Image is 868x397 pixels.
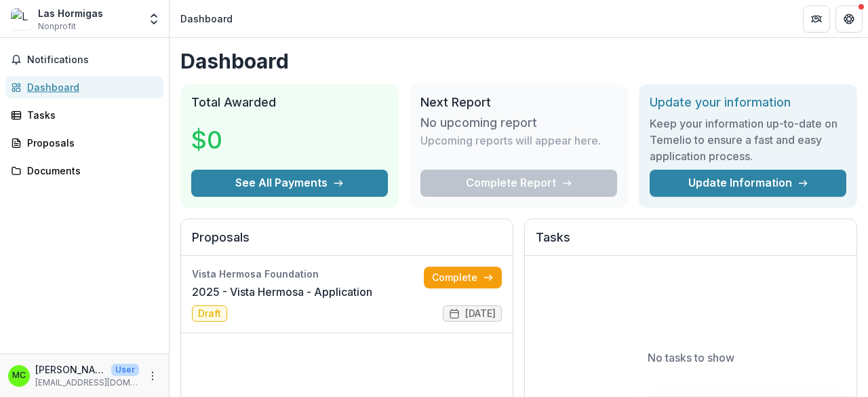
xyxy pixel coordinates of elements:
div: Tasks [27,108,153,122]
a: Proposals [5,132,163,154]
h1: Dashboard [180,49,857,73]
h2: Update your information [650,95,846,110]
span: Notifications [27,54,158,66]
p: No tasks to show [648,349,734,366]
h3: $0 [191,121,293,158]
a: 2025 - Vista Hermosa - Application [192,284,372,300]
p: [PERSON_NAME] [35,362,106,377]
h3: Keep your information up-to-date on Temelio to ensure a fast and easy application process. [650,115,846,164]
div: Dashboard [180,12,233,26]
p: User [111,364,139,376]
div: Dashboard [27,80,153,94]
span: Nonprofit [38,20,76,33]
button: Open entity switcher [144,5,163,33]
button: More [144,368,161,384]
div: Las Hormigas [38,6,103,20]
div: María Maritza Cedillo [12,371,26,380]
h2: Total Awarded [191,95,388,110]
button: Partners [803,5,830,33]
h2: Next Report [420,95,617,110]
p: Upcoming reports will appear here. [420,132,601,149]
a: Dashboard [5,76,163,98]
a: Tasks [5,104,163,126]
div: Documents [27,164,153,178]
h2: Tasks [536,230,846,256]
a: Update Information [650,170,846,197]
div: Proposals [27,136,153,150]
button: Get Help [835,5,863,33]
h3: No upcoming report [420,115,537,130]
button: See All Payments [191,170,388,197]
p: [EMAIL_ADDRESS][DOMAIN_NAME] [35,377,139,389]
h2: Proposals [192,230,502,256]
nav: breadcrumb [175,9,238,29]
a: Documents [5,159,163,182]
img: Las Hormigas [11,8,33,30]
button: Notifications [5,49,163,71]
a: Complete [424,267,502,288]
